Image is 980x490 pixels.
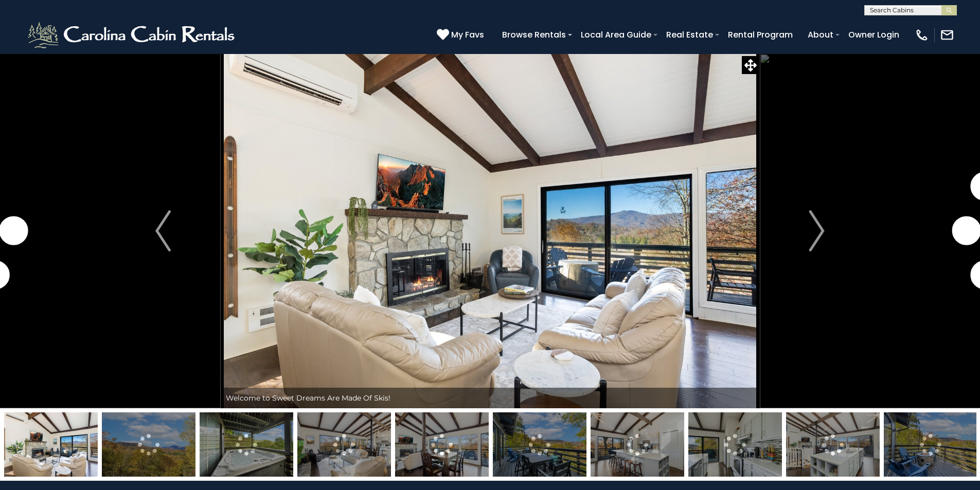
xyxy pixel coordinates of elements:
[221,388,760,408] div: Welcome to Sweet Dreams Are Made Of Skis!
[843,26,904,44] a: Owner Login
[940,28,954,42] img: mail-regular-white.png
[576,26,656,44] a: Local Area Guide
[759,53,874,408] button: Next
[26,20,239,50] img: White-1-2.png
[884,412,977,477] img: 167390717
[200,412,293,477] img: 168962302
[493,412,586,477] img: 167390716
[4,412,98,477] img: 167530462
[102,412,195,477] img: 167390720
[803,26,839,44] a: About
[155,210,171,251] img: arrow
[497,26,571,44] a: Browse Rentals
[786,412,880,477] img: 167530465
[915,28,929,42] img: phone-regular-white.png
[809,210,825,251] img: arrow
[661,26,718,44] a: Real Estate
[591,412,684,477] img: 167530464
[106,53,221,408] button: Previous
[395,412,489,477] img: 167530466
[451,28,484,41] span: My Favs
[297,412,391,477] img: 167530463
[437,28,487,42] a: My Favs
[723,26,798,44] a: Rental Program
[688,412,782,477] img: 167390704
